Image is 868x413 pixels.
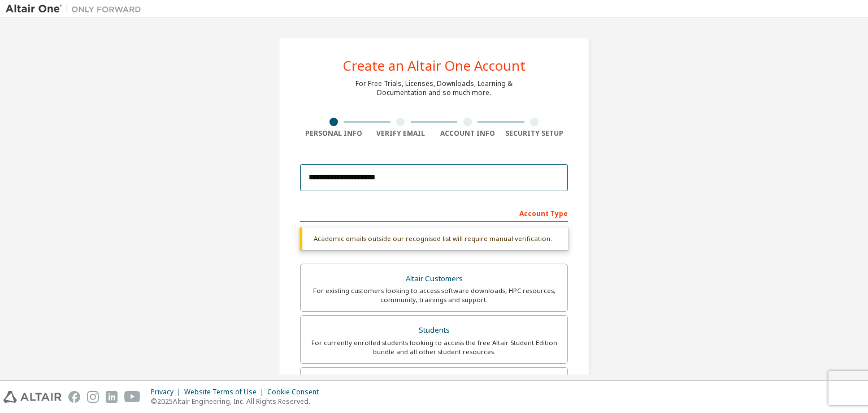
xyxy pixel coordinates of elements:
div: Altair Customers [307,271,561,287]
img: linkedin.svg [106,391,118,403]
img: altair_logo.svg [3,391,62,403]
img: youtube.svg [124,391,141,403]
div: Account Info [434,129,501,138]
div: Website Terms of Use [184,388,267,397]
div: For currently enrolled students looking to access the free Altair Student Edition bundle and all ... [307,338,561,356]
img: instagram.svg [87,391,99,403]
p: © 2025 Altair Engineering, Inc. All Rights Reserved. [151,397,325,406]
div: Privacy [151,388,184,397]
div: Security Setup [501,129,568,138]
img: facebook.svg [68,391,80,403]
div: Verify Email [367,129,435,138]
div: Academic emails outside our recognised list will require manual verification. [300,227,568,250]
div: Personal Info [300,129,367,138]
img: Altair One [6,3,147,15]
div: Account Type [300,204,568,222]
div: For Free Trials, Licenses, Downloads, Learning & Documentation and so much more. [355,79,513,97]
div: Create an Altair One Account [343,59,526,72]
div: Students [307,322,561,338]
div: For existing customers looking to access software downloads, HPC resources, community, trainings ... [307,286,561,304]
div: Cookie Consent [267,388,325,397]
